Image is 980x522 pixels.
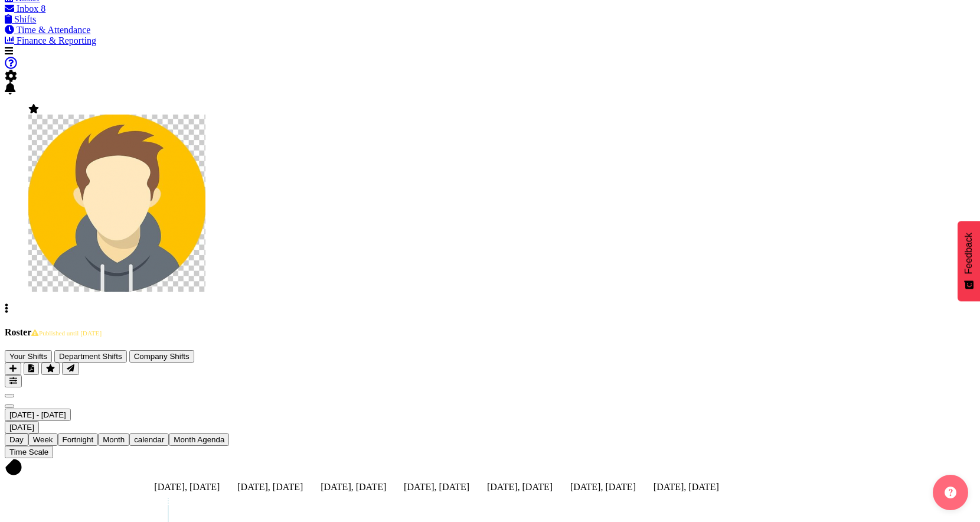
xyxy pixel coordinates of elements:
button: Feedback - Show survey [958,221,980,301]
button: Filter Shifts [5,375,22,387]
span: Month Agenda [174,435,224,444]
span: Published until [DATE] [31,329,102,337]
div: previous period [5,387,975,398]
button: Previous [5,394,14,397]
button: Send a list of all shifts for the selected filtered period to all rostered employees. [62,363,79,375]
button: October 2025 [5,409,71,421]
span: Time Scale [9,448,48,456]
span: Month [103,435,125,444]
span: Fortnight [63,435,94,444]
a: Shifts [5,14,36,24]
button: Add a new shift [5,363,21,375]
span: Finance & Reporting [17,35,96,45]
button: Department Shifts [54,350,127,363]
span: Inbox [17,4,38,14]
span: [DATE] [9,423,34,432]
div: Sep 29 - Oct 05, 2025 [5,409,975,421]
span: Time & Attendance [17,25,91,35]
button: Timeline Week [28,433,58,446]
span: [DATE] - [DATE] [9,410,66,419]
span: [DATE], [DATE] [654,482,719,492]
span: [DATE], [DATE] [237,482,303,492]
span: 8 [41,4,45,14]
button: Month [129,433,169,446]
span: [DATE], [DATE] [570,482,636,492]
span: [DATE], [DATE] [404,482,469,492]
a: Time & Attendance [5,25,90,35]
button: Company Shifts [129,350,194,363]
span: Shifts [14,14,36,24]
span: [DATE], [DATE] [154,482,220,492]
span: Your Shifts [9,352,47,361]
span: Department Shifts [59,352,122,361]
img: admin-rosteritf9cbda91fdf824d97c9d6345b1f660ea.png [28,115,205,292]
h4: Roster [5,327,975,338]
button: Time Scale [5,446,53,458]
span: calendar [134,435,164,444]
button: Your Shifts [5,350,52,363]
img: help-xxl-2.png [945,487,956,498]
span: [DATE], [DATE] [321,482,386,492]
a: Inbox 8 [5,4,45,14]
button: Today [5,421,39,433]
button: Next [5,404,14,408]
span: Day [9,435,24,444]
span: [DATE], [DATE] [487,482,553,492]
div: next period [5,398,975,409]
a: Finance & Reporting [5,35,96,45]
button: Download a PDF of the roster according to the set date range. [24,363,39,375]
span: Feedback [963,233,974,274]
button: Timeline Month [98,433,129,446]
span: Company Shifts [134,352,190,361]
button: Fortnight [58,433,99,446]
button: Month Agenda [169,433,229,446]
button: Highlight an important date within the roster. [41,363,60,375]
button: Timeline Day [5,433,28,446]
span: Week [33,435,53,444]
